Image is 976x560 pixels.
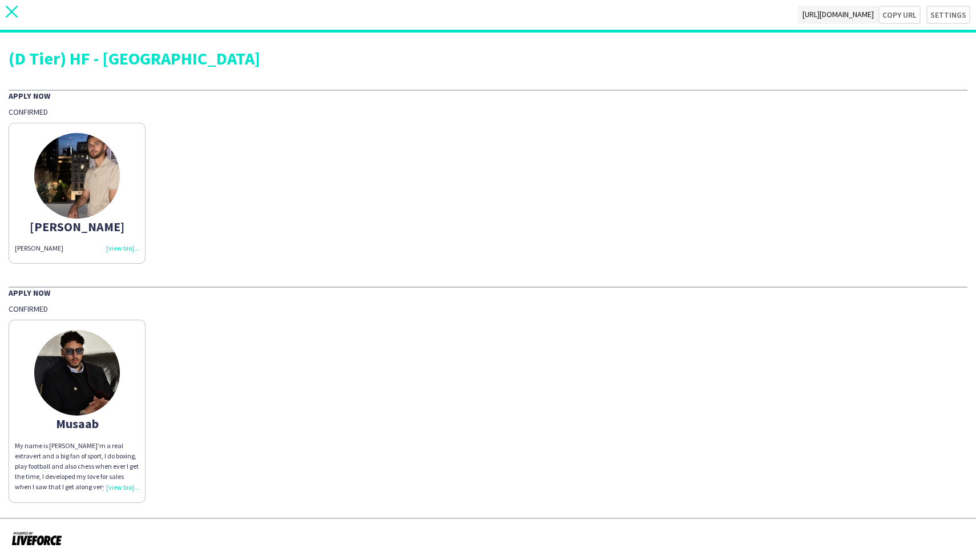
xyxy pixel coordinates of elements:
[9,304,967,314] div: Confirmed
[9,107,967,117] div: Confirmed
[878,6,921,24] button: Copy url
[9,90,967,101] div: APPLY NOW
[15,243,139,253] div: [PERSON_NAME]
[11,530,62,546] img: Powered by Liveforce
[9,287,967,298] div: APPLY NOW
[15,441,139,493] div: My name is [PERSON_NAME]’m a real extravert and a big fan of sport, I do boxing, play football an...
[15,418,139,429] div: Musaab
[15,221,139,232] div: [PERSON_NAME]
[926,6,970,24] button: Settings
[34,330,120,416] img: thumb-68b81d730f985.jpeg
[798,6,878,24] span: [URL][DOMAIN_NAME]
[9,50,967,67] div: (D Tier) HF - [GEOGRAPHIC_DATA]
[34,133,120,219] img: thumb-68b704c98b83b.jpeg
